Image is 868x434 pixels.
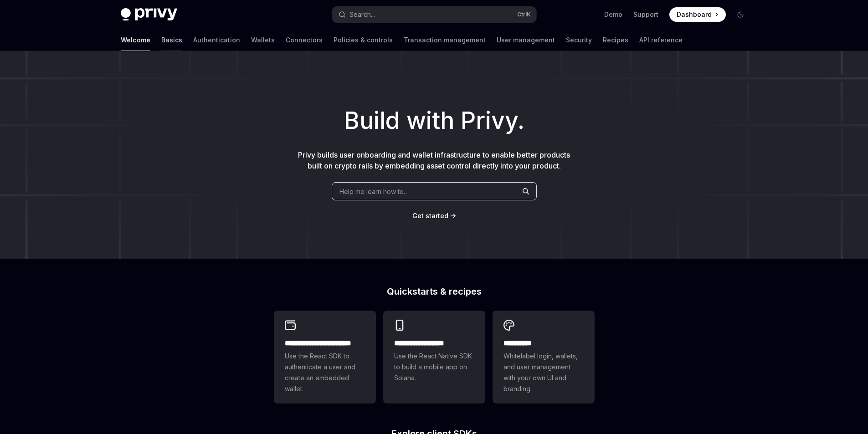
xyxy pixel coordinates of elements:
a: Security [566,29,592,51]
button: Open search [332,6,536,23]
a: **** *****Whitelabel login, wallets, and user management with your own UI and branding. [493,311,595,403]
img: dark logo [121,8,177,21]
a: Authentication [193,29,240,51]
a: Connectors [286,29,323,51]
a: Basics [161,29,182,51]
h2: Quickstarts & recipes [274,287,595,296]
a: **** **** **** ***Use the React Native SDK to build a mobile app on Solana. [383,311,485,403]
span: Use the React SDK to authenticate a user and create an embedded wallet. [285,351,365,394]
span: Get started [412,212,448,220]
a: Wallets [251,29,275,51]
a: User management [497,29,555,51]
a: Transaction management [404,29,486,51]
a: Recipes [603,29,628,51]
span: Ctrl K [517,11,531,18]
a: Support [633,10,658,19]
span: Whitelabel login, wallets, and user management with your own UI and branding. [503,351,584,394]
span: Use the React Native SDK to build a mobile app on Solana. [394,351,474,383]
button: Toggle dark mode [733,7,748,22]
span: Help me learn how to… [339,187,409,196]
span: Dashboard [677,10,712,19]
a: API reference [639,29,683,51]
a: Dashboard [669,7,726,22]
a: Welcome [121,29,150,51]
a: Get started [412,211,448,220]
h1: Build with Privy. [15,103,853,138]
a: Demo [604,10,622,19]
div: Search... [349,9,375,20]
a: Policies & controls [334,29,393,51]
span: Privy builds user onboarding and wallet infrastructure to enable better products built on crypto ... [298,150,570,170]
